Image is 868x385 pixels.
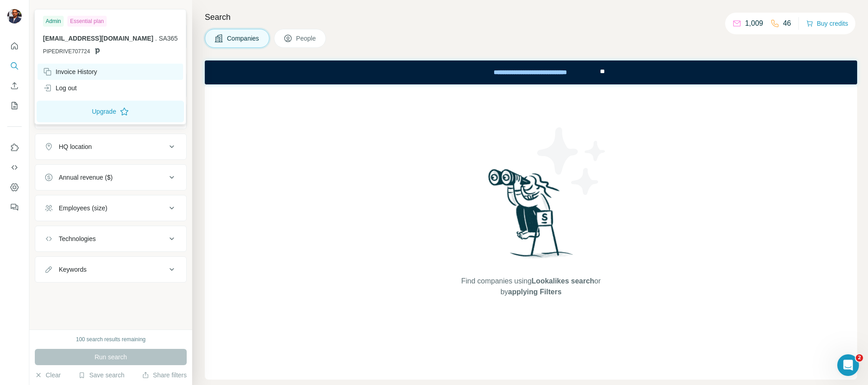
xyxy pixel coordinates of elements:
[35,167,186,188] button: Annual revenue ($)
[157,5,192,19] button: Hide
[59,142,92,151] div: HQ location
[67,16,107,27] div: Essential plan
[227,34,260,43] span: Companies
[856,354,863,362] span: 2
[37,101,184,122] button: Upgrade
[59,234,96,243] div: Technologies
[7,199,22,215] button: Feedback
[35,259,186,280] button: Keywords
[59,204,107,213] div: Employees (size)
[837,354,859,376] iframe: Intercom live chat
[806,17,848,30] button: Buy credits
[7,58,22,74] button: Search
[7,97,22,114] button: My lists
[59,265,86,274] div: Keywords
[484,167,578,267] img: Surfe Illustration - Woman searching with binoculars
[35,371,61,380] button: Clear
[142,371,187,380] button: Share filters
[43,35,153,42] span: [EMAIL_ADDRESS][DOMAIN_NAME]
[7,179,22,195] button: Dashboard
[205,11,857,23] h4: Search
[745,18,763,29] p: 1,009
[155,35,157,42] span: .
[43,67,97,76] div: Invoice History
[458,276,603,297] span: Find companies using or by
[159,35,178,42] span: SA365
[35,197,186,219] button: Employees (size)
[531,121,613,202] img: Surfe Illustration - Stars
[78,371,124,380] button: Save search
[35,8,63,16] div: New search
[7,139,22,156] button: Use Surfe on LinkedIn
[43,83,77,93] div: Log out
[783,18,791,29] p: 46
[7,9,22,23] img: Avatar
[43,16,64,27] div: Admin
[43,47,90,56] span: PIPEDRIVE707724
[296,34,317,43] span: People
[76,335,146,343] div: 100 search results remaining
[35,228,186,250] button: Technologies
[532,277,594,285] span: Lookalikes search
[7,159,22,176] button: Use Surfe API
[205,60,857,84] iframe: Banner
[508,288,561,296] span: applying Filters
[7,78,22,94] button: Enrich CSV
[7,38,22,54] button: Quick start
[59,173,113,182] div: Annual revenue ($)
[35,136,186,158] button: HQ location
